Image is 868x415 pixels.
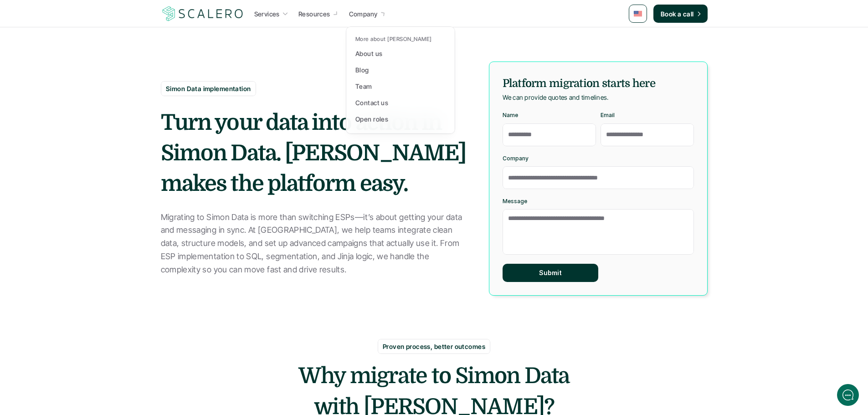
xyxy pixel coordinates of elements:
[353,45,448,61] a: About us
[14,44,169,59] h1: Hi! Welcome to Scalero.
[503,209,694,255] textarea: Message
[161,5,245,22] a: Scalero company logo
[355,65,369,75] p: Blog
[661,9,694,19] p: Book a call
[503,264,598,282] button: Submit
[161,211,468,277] p: Migrating to Simon Data is more than switching ESPs—it’s about getting your data and messaging in...
[14,121,168,139] button: New conversation
[298,9,330,19] p: Resources
[539,269,562,277] p: Submit
[503,155,529,162] p: Company
[161,5,245,22] img: Scalero company logo
[353,94,448,111] a: Contact us
[503,75,694,92] h5: Platform migration starts here
[383,342,485,351] p: Proven process, better outcomes
[59,126,109,133] span: New conversation
[837,384,859,406] iframe: gist-messenger-bubble-iframe
[76,318,115,324] span: We run on Gist
[503,123,596,146] input: Name
[355,98,388,108] p: Contact us
[355,49,382,58] p: About us
[353,111,448,127] a: Open roles
[353,61,448,78] a: Blog
[503,112,518,118] p: Name
[349,9,378,19] p: Company
[14,61,169,104] h2: Let us know if we can help with lifecycle marketing.
[355,36,431,42] p: More about [PERSON_NAME]
[355,114,388,124] p: Open roles
[503,92,609,103] p: We can provide quotes and timelines.
[355,82,372,91] p: Team
[601,123,694,146] input: Email
[161,110,470,196] strong: Turn your data into action in Simon Data. [PERSON_NAME] makes the platform easy.
[503,166,694,189] input: Company
[503,198,527,205] p: Message
[254,9,280,19] p: Services
[601,112,615,118] p: Email
[353,78,448,94] a: Team
[653,5,708,23] a: Book a call
[166,84,251,93] p: Simon Data implementation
